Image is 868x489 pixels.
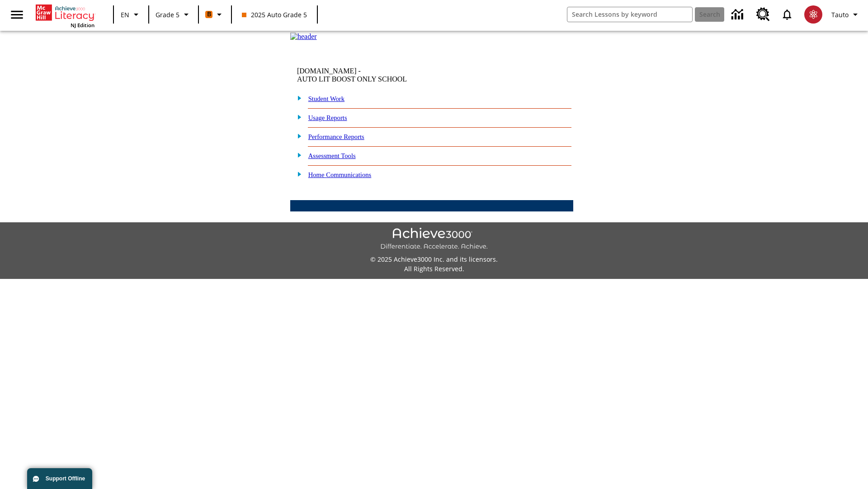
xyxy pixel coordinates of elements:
span: Grade 5 [156,10,179,19]
img: plus.gif [292,151,302,159]
button: Language: EN, Select a language [117,6,146,23]
span: Support Offline [46,475,85,482]
span: B [207,9,211,20]
img: Achieve3000 Differentiate Accelerate Achieve [380,228,488,251]
td: [DOMAIN_NAME] - [297,67,463,83]
span: 2025 Auto Grade 5 [242,10,307,19]
button: Grade: Grade 5, Select a grade [152,6,195,23]
span: EN [121,10,129,19]
img: plus.gif [292,132,302,140]
a: Assessment Tools [308,152,356,159]
button: Select a new avatar [799,3,828,26]
img: plus.gif [292,113,302,121]
a: Usage Reports [308,114,347,121]
button: Support Offline [27,468,92,489]
span: NJ Edition [71,22,94,29]
div: Home [36,3,94,29]
img: avatar image [804,5,822,24]
input: search field [567,7,692,22]
a: Data Center [726,2,751,27]
button: Open side menu [4,1,30,28]
span: Tauto [831,10,849,19]
a: Resource Center, Will open in new tab [751,2,775,27]
img: plus.gif [292,170,302,178]
button: Boost Class color is orange. Change class color [202,6,228,23]
a: Home Communications [308,171,372,178]
button: Profile/Settings [828,6,864,23]
a: Performance Reports [308,133,364,140]
a: Notifications [775,3,799,26]
img: plus.gif [292,94,302,102]
nobr: AUTO LIT BOOST ONLY SCHOOL [297,75,407,83]
a: Student Work [308,95,344,102]
img: header [290,33,317,41]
